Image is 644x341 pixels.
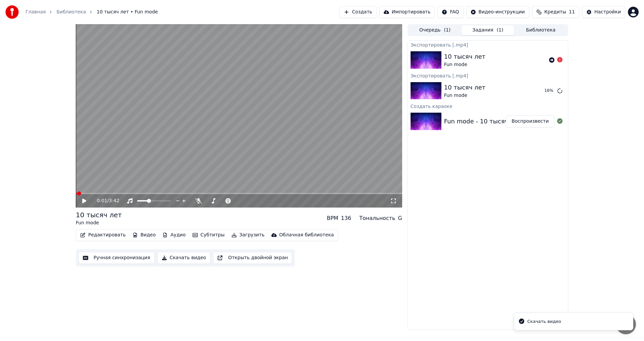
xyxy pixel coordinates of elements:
button: Загрузить [229,230,267,240]
span: ( 1 ) [497,27,503,34]
div: Fun mode - 10 тысяч лет [444,117,521,126]
button: Очередь [409,25,462,35]
button: Аудио [160,230,188,240]
button: Задания [462,25,515,35]
div: Создать караоке [408,102,568,110]
button: Создать [339,6,376,18]
div: Экспортировать [.mp4] [408,71,568,79]
span: Кредиты [544,9,566,15]
button: Видео [130,230,159,240]
button: Субтитры [190,230,227,240]
button: Ручная синхронизация [78,252,155,264]
button: Настройки [582,6,625,18]
button: Открыть двойной экран [213,252,292,264]
span: 3:42 [109,197,119,204]
div: 136 [341,214,352,222]
span: 0:01 [97,197,107,204]
button: Импортировать [379,6,435,18]
a: Главная [25,9,46,15]
button: Воспроизвести [506,115,554,127]
div: Fun mode [76,220,122,226]
button: Редактировать [77,230,128,240]
a: Библиотека [56,9,86,15]
div: 16 % [544,88,554,94]
div: BPM [327,214,338,222]
div: G [398,214,402,222]
div: 10 тысяч лет [444,83,485,92]
div: Fun mode [444,92,485,99]
div: / [97,197,113,204]
div: 10 тысяч лет [444,52,485,61]
button: Видео-инструкции [466,6,529,18]
div: Облачная библиотека [279,232,334,238]
span: 11 [569,9,575,15]
div: 10 тысяч лет [76,210,122,220]
div: Настройки [594,9,621,15]
nav: breadcrumb [25,9,158,15]
img: youka [5,5,19,19]
button: FAQ [437,6,463,18]
div: Экспортировать [.mp4] [408,41,568,49]
span: 10 тысяч лет • Fun mode [97,9,158,15]
button: Библиотека [514,25,567,35]
span: ( 1 ) [444,27,450,34]
button: Скачать видео [157,252,211,264]
div: Fun mode [444,61,485,68]
div: Скачать видео [527,318,561,325]
button: Кредиты11 [532,6,579,18]
div: Тональность [359,214,395,222]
